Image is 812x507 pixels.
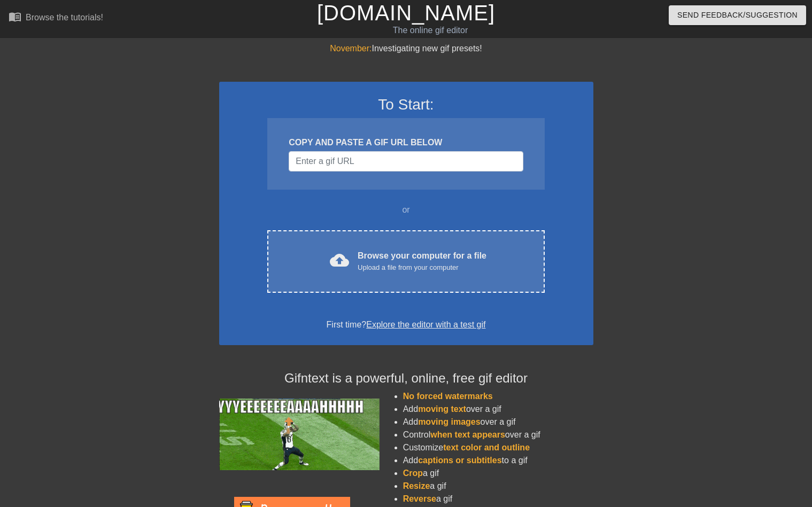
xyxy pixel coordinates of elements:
li: Customize [403,441,593,454]
span: when text appears [430,430,505,439]
div: COPY AND PASTE A GIF URL BELOW [289,136,523,149]
li: Control over a gif [403,428,593,441]
span: Send Feedback/Suggestion [677,9,798,22]
span: captions or subtitles [418,456,501,465]
span: November: [330,44,372,53]
div: Upload a file from your computer [358,262,486,273]
li: a gif [403,493,593,505]
span: menu_book [9,10,21,23]
a: Browse the tutorials! [9,10,103,27]
li: Add to a gif [403,454,593,467]
li: a gif [403,467,593,480]
h3: To Start: [233,96,579,114]
div: Investigating new gif presets! [219,42,593,55]
span: moving text [418,404,466,414]
h4: Gifntext is a powerful, online, free gif editor [219,371,593,386]
li: Add over a gif [403,416,593,428]
span: Crop [403,469,423,478]
span: cloud_upload [330,251,349,270]
a: [DOMAIN_NAME] [317,1,495,25]
span: Reverse [403,494,436,503]
div: or [247,204,566,216]
button: Send Feedback/Suggestion [669,5,806,25]
div: First time? [233,318,579,331]
div: The online gif editor [276,24,584,37]
div: Browse your computer for a file [358,249,486,273]
img: football_small.gif [219,399,380,470]
span: moving images [418,417,480,426]
span: text color and outline [443,443,530,452]
span: Resize [403,481,430,490]
div: Browse the tutorials! [26,13,103,22]
li: a gif [403,480,593,493]
input: Username [289,151,523,171]
li: Add over a gif [403,403,593,416]
span: No forced watermarks [403,392,493,401]
a: Explore the editor with a test gif [366,320,485,329]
